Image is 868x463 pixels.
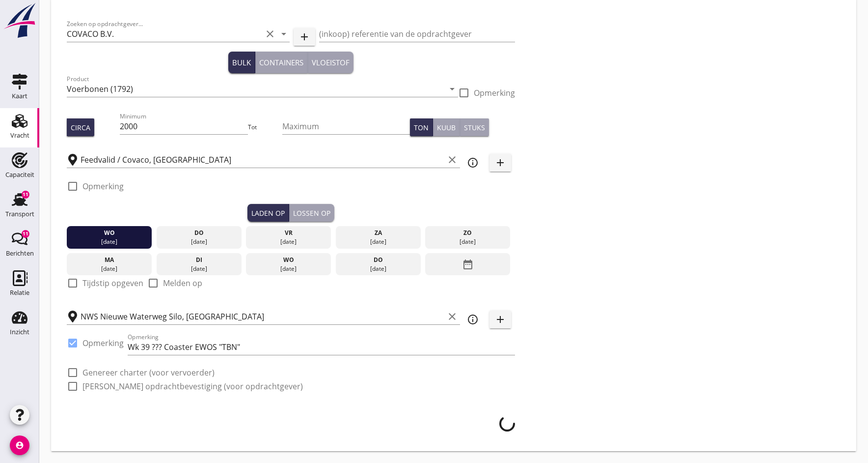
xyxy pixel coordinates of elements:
div: do [338,256,418,264]
i: date_range [462,256,474,273]
div: Ton [414,122,429,133]
i: clear [446,154,458,166]
input: Zoeken op opdrachtgever... [67,26,262,42]
input: Product [67,81,444,97]
label: Melden op [163,278,202,288]
div: [DATE] [428,237,508,246]
div: Containers [259,57,303,68]
div: [DATE] [338,264,418,273]
div: zo [428,229,508,237]
input: Maximum [282,118,410,134]
input: Laadplaats [81,152,444,168]
i: info_outline [467,157,479,169]
label: Opmerking [474,88,515,98]
div: di [159,256,239,264]
input: Losplaats [81,309,444,324]
button: Laden op [247,204,289,222]
label: Tijdstip opgeven [82,278,143,288]
div: Kaart [12,93,27,99]
input: Minimum [120,118,247,134]
div: Bulk [232,57,251,68]
div: [DATE] [69,237,150,246]
div: za [338,229,418,237]
button: Stuks [460,118,489,136]
div: [DATE] [248,264,329,273]
div: [DATE] [159,264,239,273]
div: Kuub [437,122,456,133]
div: do [159,229,239,237]
input: (inkoop) referentie van de opdrachtgever [319,26,515,42]
i: clear [264,28,276,40]
div: Inzicht [10,329,29,335]
div: vr [248,229,329,237]
div: Laden op [251,208,285,218]
div: 11 [22,191,29,199]
button: Kuub [433,118,460,136]
i: info_outline [467,314,479,325]
div: [DATE] [248,237,329,246]
i: clear [446,311,458,322]
div: [DATE] [69,264,150,273]
label: Opmerking [82,338,124,348]
div: Vracht [10,132,29,139]
button: Circa [67,118,94,136]
button: Containers [255,52,308,73]
button: Ton [410,118,433,136]
div: 11 [22,230,29,238]
div: Capaciteit [5,172,34,178]
img: logo-small.a267ee39.svg [2,2,37,39]
div: Tot [248,123,282,132]
i: add [494,314,506,325]
div: Transport [5,211,34,217]
div: Lossen op [293,208,330,218]
div: [DATE] [338,237,418,246]
label: Opmerking [82,181,124,191]
div: Berichten [6,250,34,257]
div: [DATE] [159,237,239,246]
div: Relatie [10,289,29,296]
label: Genereer charter (voor vervoerder) [82,368,215,377]
button: Vloeistof [308,52,353,73]
div: wo [248,256,329,264]
button: Lossen op [289,204,334,222]
div: wo [69,229,150,237]
i: arrow_drop_down [278,28,290,40]
div: Circa [71,122,90,133]
button: Bulk [228,52,255,73]
i: add [494,157,506,169]
i: add [298,31,310,43]
div: ma [69,256,150,264]
input: Opmerking [128,339,515,355]
div: Stuks [464,122,485,133]
i: account_circle [10,435,29,455]
i: arrow_drop_down [446,83,458,95]
label: [PERSON_NAME] opdrachtbevestiging (voor opdrachtgever) [82,381,303,391]
div: Vloeistof [312,57,350,68]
